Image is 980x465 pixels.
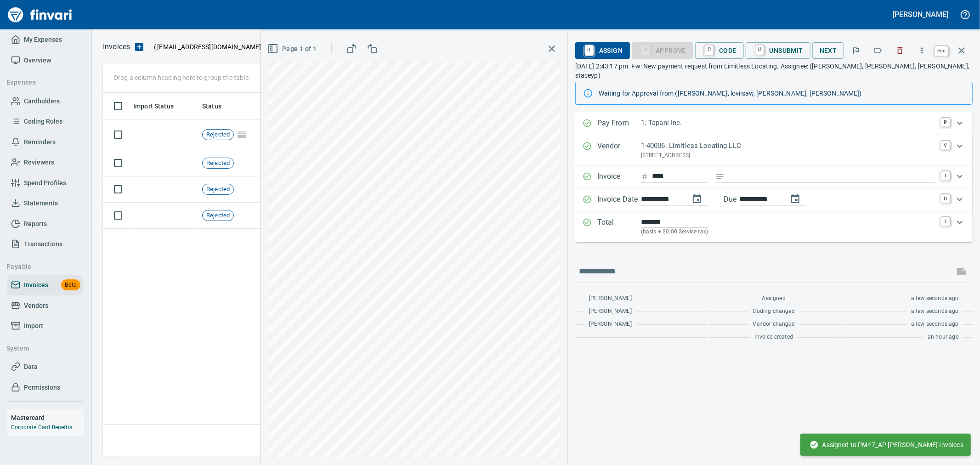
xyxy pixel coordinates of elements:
[753,43,803,58] span: Unsubmit
[753,320,795,329] span: Vendor changed
[24,55,51,66] span: Overview
[911,294,959,303] span: a few seconds ago
[951,261,973,283] span: This records your message into the invoice and notifies anyone mentioned
[7,316,84,336] a: Import
[3,340,79,357] button: System
[597,118,641,130] p: Pay From
[7,275,84,295] a: InvoicesBeta
[24,238,62,250] span: Transactions
[202,101,221,112] span: Status
[941,171,950,180] a: I
[702,43,736,58] span: Code
[202,101,233,112] span: Status
[928,333,959,342] span: an hour ago
[103,41,130,52] p: Invoices
[266,40,320,57] button: Page 1 of 1
[203,159,233,168] span: Rejected
[61,280,80,290] span: Beta
[597,141,641,160] p: Vendor
[7,111,84,132] a: Coding Rules
[24,198,58,209] span: Statements
[7,357,84,377] a: Data
[812,42,844,59] button: Next
[597,217,641,237] p: Total
[589,294,632,303] span: [PERSON_NAME]
[868,40,888,61] button: Labels
[203,130,233,139] span: Rejected
[912,40,932,61] button: More
[941,141,950,150] a: V
[941,217,950,226] a: T
[156,42,262,51] span: [EMAIL_ADDRESS][DOMAIN_NAME]
[935,46,948,56] a: esc
[632,45,693,53] div: Coding Required
[575,211,973,242] div: Expand
[6,261,76,272] span: Payable
[24,157,54,168] span: Reviewers
[575,112,973,135] div: Expand
[575,62,973,80] p: [DATE] 2:43:17 pm. Fw: New payment request from Limitless Locating. Assignee: ([PERSON_NAME], [PE...
[24,34,62,45] span: My Expenses
[715,172,725,181] svg: Invoice description
[234,130,249,138] span: Pages Split
[893,10,948,19] h5: [PERSON_NAME]
[24,382,60,393] span: Permissions
[6,343,76,354] span: System
[820,45,837,57] span: Next
[597,171,641,183] p: Invoice
[784,188,806,210] button: change due date
[7,193,84,214] a: Statements
[846,40,866,61] button: Flag
[7,214,84,234] a: Reports
[575,188,973,211] div: Expand
[11,413,84,423] h6: Mastercard
[695,42,744,59] button: CCode
[941,194,950,203] a: D
[911,320,959,329] span: a few seconds ago
[575,135,973,165] div: Expand
[641,141,935,151] p: 1-40006: Limitless Locating LLC
[755,45,764,55] a: U
[891,7,951,22] button: [PERSON_NAME]
[597,194,641,206] p: Invoice Date
[7,152,84,173] a: Reviewers
[724,194,767,205] p: Due
[7,377,84,398] a: Permissions
[24,320,43,332] span: Import
[7,91,84,112] a: Cardholders
[133,101,186,112] span: Import Status
[583,43,623,58] span: Assign
[7,132,84,153] a: Reminders
[575,165,973,188] div: Expand
[641,171,648,182] svg: Invoice number
[24,361,38,373] span: Data
[911,307,959,316] span: a few seconds ago
[24,218,47,230] span: Reports
[589,307,632,316] span: [PERSON_NAME]
[762,294,786,303] span: Assigned
[130,41,148,52] button: Upload an Invoice
[585,45,594,55] a: R
[641,151,935,160] p: [STREET_ADDRESS]
[746,42,810,59] button: UUnsubmit
[753,307,795,316] span: Coding changed
[599,85,965,102] div: Waiting for Approval from ([PERSON_NAME], loviisaw, [PERSON_NAME], [PERSON_NAME])
[686,188,708,210] button: change date
[7,173,84,193] a: Spend Profiles
[7,234,84,255] a: Transactions
[3,74,79,91] button: Expenses
[705,45,714,55] a: C
[148,42,265,51] p: ( )
[6,4,74,26] img: Finvari
[3,258,79,275] button: Payable
[133,101,174,112] span: Import Status
[114,73,249,82] p: Drag a column heading here to group the table
[7,29,84,50] a: My Expenses
[24,96,60,107] span: Cardholders
[11,424,72,431] a: Corporate Card Benefits
[575,42,630,59] button: RAssign
[941,118,950,127] a: P
[203,211,233,220] span: Rejected
[24,136,56,148] span: Reminders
